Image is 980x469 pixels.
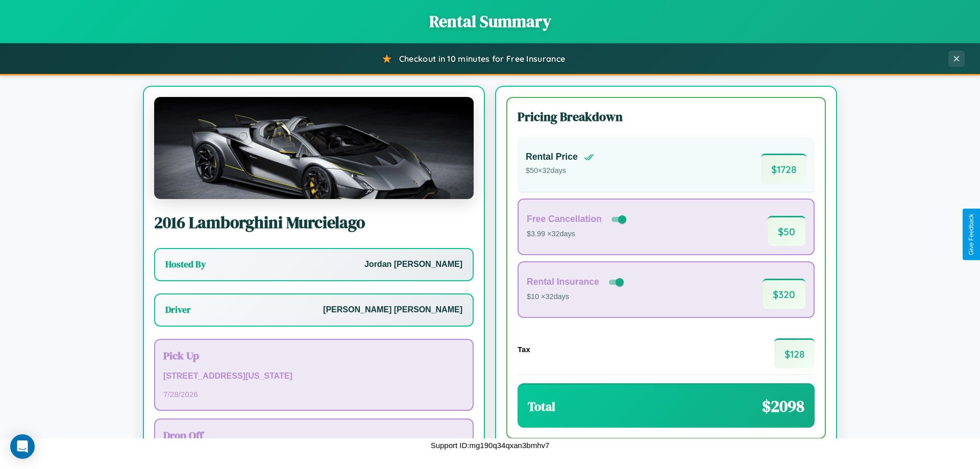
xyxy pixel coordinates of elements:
h3: Total [528,398,555,415]
p: $ 50 × 32 days [526,164,594,178]
span: $ 2098 [762,395,804,417]
p: Jordan [PERSON_NAME] [364,257,462,272]
h3: Hosted By [165,258,206,270]
p: 7 / 28 / 2026 [163,387,464,401]
h4: Rental Price [526,152,578,162]
div: Give Feedback [968,214,975,255]
h1: Rental Summary [10,10,970,33]
div: Open Intercom Messenger [10,434,35,459]
h3: Driver [165,304,191,316]
span: $ 1728 [761,154,806,184]
span: $ 50 [768,216,805,246]
p: $10 × 32 days [527,290,626,304]
p: $3.99 × 32 days [527,228,628,241]
span: Checkout in 10 minutes for Free Insurance [399,54,565,64]
p: [STREET_ADDRESS][US_STATE] [163,369,464,384]
h4: Free Cancellation [527,214,602,225]
h3: Pick Up [163,348,464,363]
span: $ 320 [763,279,805,309]
img: Lamborghini Murcielago [154,97,474,199]
p: Support ID: mg190q34qxan3bmhv7 [431,438,550,452]
h4: Tax [518,345,530,354]
h4: Rental Insurance [527,277,599,287]
p: [PERSON_NAME] [PERSON_NAME] [323,303,462,317]
h3: Drop Off [163,428,464,442]
span: $ 128 [774,338,815,368]
h2: 2016 Lamborghini Murcielago [154,211,474,234]
h3: Pricing Breakdown [518,108,815,125]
